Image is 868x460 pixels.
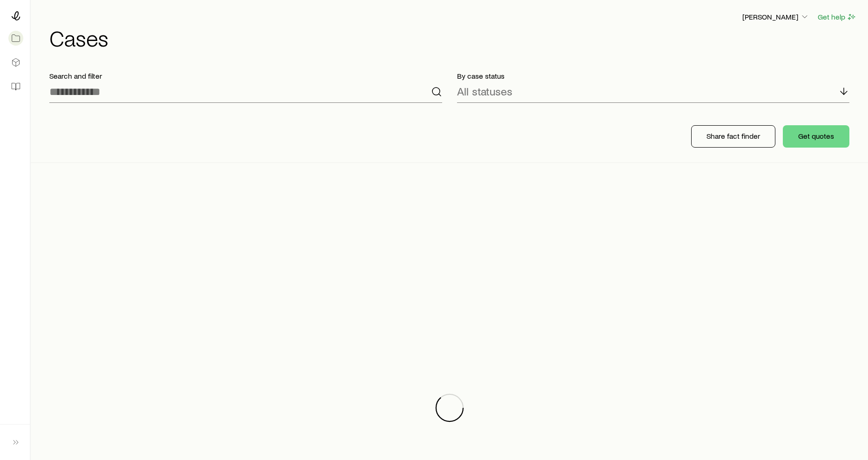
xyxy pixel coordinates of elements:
h1: Cases [49,27,857,49]
button: Get quotes [783,125,849,148]
button: Share fact finder [691,125,775,148]
p: [PERSON_NAME] [742,12,809,21]
p: All statuses [457,85,512,98]
button: [PERSON_NAME] [742,12,810,23]
p: By case status [457,71,850,81]
p: Search and filter [49,71,442,81]
button: Get help [817,12,857,22]
p: Share fact finder [707,131,760,141]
